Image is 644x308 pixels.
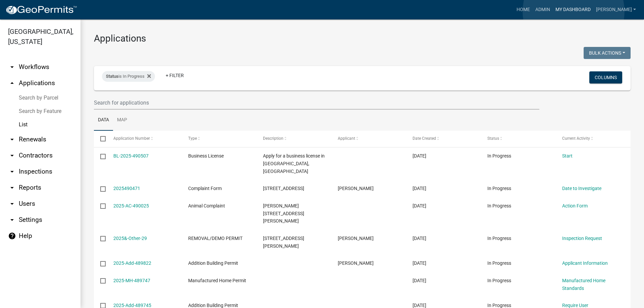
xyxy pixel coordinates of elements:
[113,136,150,141] span: Application Number
[562,203,588,208] a: Action Form
[8,184,16,192] i: arrow_drop_down
[406,131,481,147] datatable-header-cell: Date Created
[413,236,426,241] span: 10/08/2025
[107,131,181,147] datatable-header-cell: Application Number
[487,260,511,266] span: In Progress
[263,136,283,141] span: Description
[113,278,150,283] a: 2025-MH-489747
[94,110,113,131] a: Data
[188,153,224,159] span: Business License
[487,236,511,241] span: In Progress
[113,236,147,241] a: 2025&-Other-29
[556,131,631,147] datatable-header-cell: Current Activity
[8,216,16,224] i: arrow_drop_down
[8,79,16,87] i: arrow_drop_up
[487,136,499,141] span: Status
[263,186,304,191] span: 264 QUAIL RUN RD
[593,3,639,16] a: [PERSON_NAME]
[589,71,622,83] button: Columns
[553,3,593,16] a: My Dashboard
[338,136,355,141] span: Applicant
[94,33,631,44] h3: Applications
[263,153,325,174] span: Apply for a business license in Crawford County, GA
[413,153,426,159] span: 10/09/2025
[113,203,149,208] a: 2025-AC-490025
[514,3,533,16] a: Home
[413,186,426,191] span: 10/09/2025
[487,303,511,308] span: In Progress
[8,63,16,71] i: arrow_drop_down
[8,200,16,208] i: arrow_drop_down
[413,203,426,208] span: 10/08/2025
[413,260,426,266] span: 10/08/2025
[263,203,304,224] span: Sarah Harrelson&1004 LOWER HARTLEY BRIDGE RD
[562,186,601,191] a: Date to Investigate
[188,203,225,208] span: Animal Complaint
[331,131,406,147] datatable-header-cell: Applicant
[562,278,605,291] a: Manufactured Home Standards
[113,153,149,159] a: BL-2025-490507
[487,203,511,208] span: In Progress
[94,96,539,110] input: Search for applications
[338,236,374,241] span: Gary Walker
[338,260,374,266] span: Alex Torrez
[113,260,151,266] a: 2025-Add-489822
[106,74,118,79] span: Status
[160,69,189,81] a: + Filter
[113,110,131,131] a: Map
[584,47,631,59] button: Bulk Actions
[562,236,602,241] a: Inspection Request
[413,303,426,308] span: 10/08/2025
[188,236,243,241] span: REMOVAL/DEMO PERMIT
[8,135,16,143] i: arrow_drop_down
[102,71,155,82] div: is In Progress
[413,278,426,283] span: 10/08/2025
[562,136,590,141] span: Current Activity
[8,232,16,240] i: help
[181,131,256,147] datatable-header-cell: Type
[487,278,511,283] span: In Progress
[188,260,238,266] span: Addition Building Permit
[562,260,608,266] a: Applicant Information
[338,186,374,191] span: Tammie
[94,131,107,147] datatable-header-cell: Select
[8,151,16,160] i: arrow_drop_down
[413,136,436,141] span: Date Created
[188,303,238,308] span: Addition Building Permit
[113,186,140,191] a: 2025490471
[533,3,553,16] a: Admin
[188,136,197,141] span: Type
[188,186,222,191] span: Complaint Form
[8,168,16,176] i: arrow_drop_down
[562,303,588,308] a: Require User
[487,153,511,159] span: In Progress
[487,186,511,191] span: In Progress
[113,303,151,308] a: 2025-Add-489745
[257,131,331,147] datatable-header-cell: Description
[188,278,246,283] span: Manufactured Home Permit
[562,153,573,159] a: Start
[263,236,304,249] span: 2556 CHARLIE REEVES RD
[481,131,556,147] datatable-header-cell: Status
